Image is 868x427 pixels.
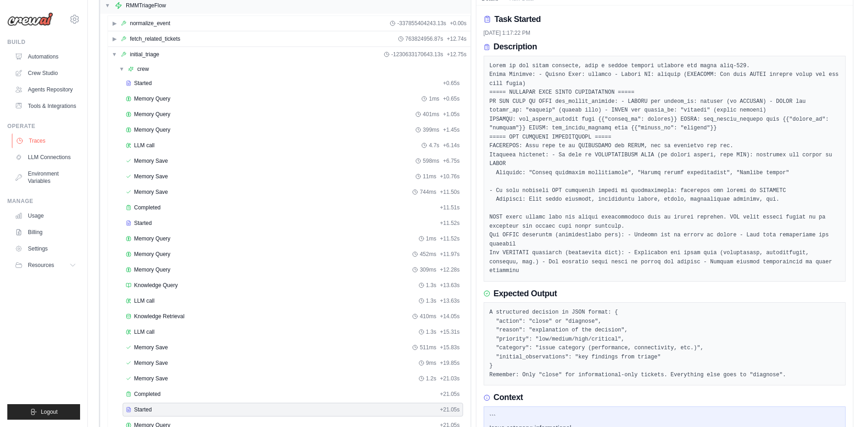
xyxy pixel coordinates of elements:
span: 401ms [423,111,439,118]
div: RMMTriageFlow [126,2,166,9]
span: Completed [134,204,161,211]
span: 399ms [423,126,439,133]
span: + 11.52s [440,235,459,242]
span: Memory Save [134,375,168,382]
span: LLM call [134,328,155,336]
span: 9ms [426,359,437,367]
span: LLM call [134,297,155,304]
a: Usage [11,208,80,223]
span: Memory Query [134,235,170,242]
span: Memory Save [134,359,168,367]
span: + 12.75s [447,51,466,58]
span: Memory Query [134,111,170,118]
span: Memory Save [134,157,168,165]
div: [DATE] 1:17:22 PM [484,29,846,37]
div: Manage [7,197,80,205]
span: Memory Query [134,266,170,273]
span: Memory Query [134,126,170,133]
span: + 10.76s [440,173,459,180]
h3: Description [494,42,537,52]
span: + 6.75s [443,157,459,165]
a: Crew Studio [11,66,80,80]
span: + 11.51s [440,204,459,211]
span: Memory Save [134,344,168,351]
button: Logout [7,404,80,420]
span: Started [134,219,152,227]
span: 1.3s [426,282,437,289]
span: LLM call [134,142,155,149]
span: 1.3s [426,328,437,336]
span: 744ms [420,188,436,196]
span: + 12.74s [447,35,466,43]
a: Billing [11,225,80,240]
div: crew [137,65,149,73]
span: ▼ [105,2,110,9]
span: + 11.50s [440,188,459,196]
span: Started [134,80,152,87]
pre: A structured decision in JSON format: { "action": "close" or "diagnose", "reason": "explanation o... [490,308,840,379]
span: Memory Query [134,95,170,102]
h3: Context [494,393,523,403]
span: Resources [28,262,54,269]
span: Knowledge Query [134,282,178,289]
span: ▼ [112,51,117,58]
span: + 13.63s [440,297,459,304]
span: -1230633170643.13s [391,51,443,58]
span: Memory Query [134,251,170,258]
div: Operate [7,123,80,130]
span: ▼ [119,65,124,73]
span: 1ms [429,95,439,102]
h3: Expected Output [494,289,557,299]
span: ▶ [112,35,117,43]
span: + 13.63s [440,282,459,289]
a: Automations [11,49,80,64]
button: Resources [11,258,80,272]
span: + 11.97s [440,251,459,258]
span: 309ms [420,266,436,273]
span: 452ms [420,251,436,258]
div: normalize_event [130,20,170,27]
span: + 14.05s [440,313,459,320]
span: Memory Save [134,188,168,196]
span: 598ms [423,157,439,165]
span: -337855404243.13s [397,20,446,27]
span: Completed [134,390,161,398]
span: Memory Save [134,173,168,180]
span: + 11.52s [440,219,459,227]
a: Environment Variables [11,166,80,188]
span: + 1.05s [443,111,459,118]
span: Knowledge Retrieval [134,313,184,320]
div: Build [7,38,80,46]
span: + 1.45s [443,126,459,133]
span: + 21.05s [440,390,459,398]
h2: Task Started [495,13,541,26]
a: Settings [11,241,80,256]
img: Logo [7,12,53,26]
span: + 19.85s [440,359,459,367]
span: 1ms [426,235,437,242]
span: + 6.14s [443,142,459,149]
span: 763824956.87s [405,35,443,43]
span: 1.2s [426,375,437,382]
a: Tools & Integrations [11,99,80,113]
a: Agents Repository [11,82,80,97]
span: 11ms [423,173,436,180]
span: Logout [41,408,58,416]
div: fetch_related_tickets [130,35,180,43]
a: LLM Connections [11,150,80,165]
span: Started [134,406,152,413]
span: 1.3s [426,297,437,304]
span: ▶ [112,20,117,27]
span: + 21.05s [440,406,459,413]
span: + 0.65s [443,80,459,87]
div: initial_triage [130,51,159,58]
span: + 15.31s [440,328,459,336]
iframe: Chat Widget [822,383,868,427]
span: + 21.03s [440,375,459,382]
span: + 12.28s [440,266,459,273]
span: + 0.65s [443,95,459,102]
span: 410ms [420,313,436,320]
span: 4.7s [429,142,439,149]
span: 511ms [420,344,436,351]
